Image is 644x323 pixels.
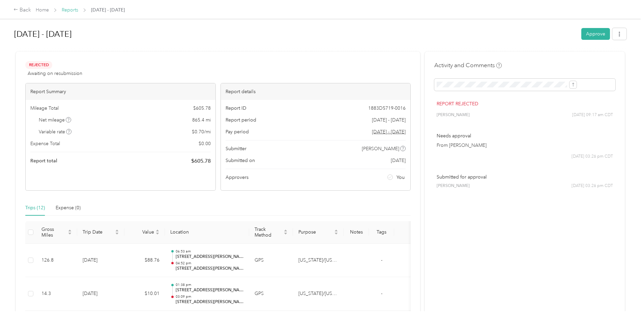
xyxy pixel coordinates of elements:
[124,244,165,277] td: $88.76
[155,228,159,233] span: caret-up
[39,116,71,124] span: Net mileage
[36,221,77,244] th: Gross Miles
[572,183,613,189] span: [DATE] 03:26 pm CDT
[572,154,613,160] span: [DATE] 03:26 pm CDT
[362,145,399,152] span: [PERSON_NAME]
[176,299,244,305] p: [STREET_ADDRESS][PERSON_NAME]
[176,287,244,293] p: [STREET_ADDRESS][PERSON_NAME]
[39,128,72,135] span: Variable rate
[255,226,282,238] span: Track Method
[226,145,246,152] span: Submitter
[62,7,78,13] a: Reports
[30,157,57,164] span: Report total
[77,244,124,277] td: [DATE]
[381,291,382,296] span: -
[25,61,52,69] span: Rejected
[397,174,405,181] span: You
[176,261,244,266] p: 04:52 pm
[36,7,49,13] a: Home
[36,277,77,311] td: 14.3
[26,83,215,100] div: Report Summary
[434,61,502,70] h4: Activity and Comments
[14,26,577,42] h1: Feb 1 - 28, 2025
[284,232,288,236] span: caret-down
[115,232,119,236] span: caret-down
[334,232,338,236] span: caret-down
[581,28,610,40] button: Approve
[572,112,613,118] span: [DATE] 09:17 am CDT
[369,221,394,244] th: Tags
[193,105,211,112] span: $ 605.78
[391,157,406,164] span: [DATE]
[437,100,613,107] p: Report rejected
[91,6,125,14] span: [DATE] - [DATE]
[249,277,293,311] td: GPS
[30,140,60,147] span: Expense Total
[115,228,119,233] span: caret-up
[226,105,246,112] span: Report ID
[83,229,114,235] span: Trip Date
[437,173,613,181] p: Submitted for approval
[372,128,406,135] span: Go to pay period
[176,282,244,287] p: 01:38 pm
[226,128,249,135] span: Pay period
[68,232,72,236] span: caret-down
[226,174,248,181] span: Approvers
[165,221,249,244] th: Location
[284,228,288,233] span: caret-up
[344,221,369,244] th: Notes
[293,221,344,244] th: Purpose
[155,232,159,236] span: caret-down
[176,249,244,254] p: 06:53 am
[77,221,124,244] th: Trip Date
[56,204,81,212] div: Expense (0)
[381,257,382,263] span: -
[176,254,244,260] p: [STREET_ADDRESS][PERSON_NAME]
[293,244,344,277] td: Minnesota/Wisconsin Playground
[293,277,344,311] td: Minnesota/Wisconsin Playground
[30,105,59,112] span: Mileage Total
[124,221,165,244] th: Value
[437,183,470,189] span: [PERSON_NAME]
[28,70,82,77] span: Awaiting on resubmission
[199,140,211,147] span: $ 0.00
[221,83,411,100] div: Report details
[437,132,613,139] p: Needs approval
[249,221,293,244] th: Track Method
[77,277,124,311] td: [DATE]
[226,157,255,164] span: Submitted on
[334,228,338,233] span: caret-up
[25,204,45,212] div: Trips (12)
[13,6,31,14] div: Back
[372,116,406,124] span: [DATE] - [DATE]
[192,128,211,135] span: $ 0.70 / mi
[130,229,154,235] span: Value
[437,112,470,118] span: [PERSON_NAME]
[176,294,244,299] p: 03:09 pm
[41,226,66,238] span: Gross Miles
[606,285,644,323] iframe: Everlance-gr Chat Button Frame
[368,105,406,112] span: 1883D5719-0016
[176,266,244,272] p: [STREET_ADDRESS][PERSON_NAME]
[124,277,165,311] td: $10.01
[192,116,211,124] span: 865.4 mi
[249,244,293,277] td: GPS
[437,142,613,149] p: From [PERSON_NAME]
[226,116,256,124] span: Report period
[298,229,333,235] span: Purpose
[36,244,77,277] td: 126.8
[68,228,72,233] span: caret-up
[191,157,211,165] span: $ 605.78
